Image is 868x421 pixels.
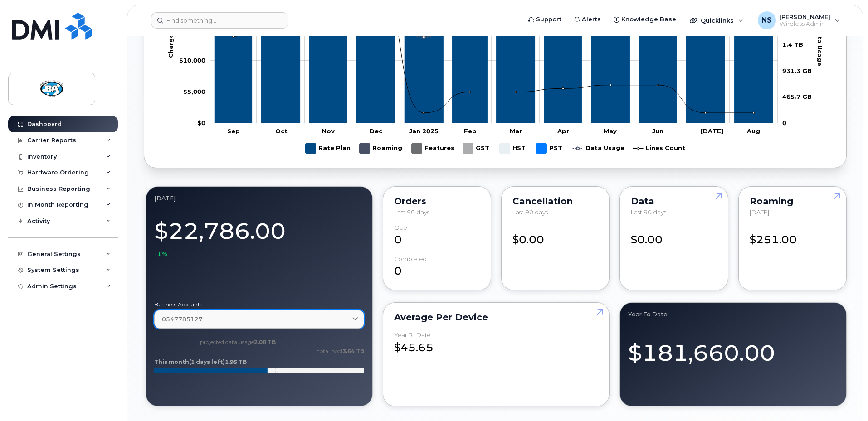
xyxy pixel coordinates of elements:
[154,358,189,365] tspan: This month
[512,198,598,205] div: Cancellation
[582,15,601,24] span: Alerts
[573,140,624,157] g: Data Usage
[464,127,477,135] tspan: Feb
[183,88,205,95] tspan: $5,000
[631,208,666,216] span: Last 90 days
[394,256,427,262] div: completed
[409,127,439,135] tspan: Jan 2025
[342,348,364,354] tspan: 3.64 TB
[761,15,772,26] span: NS
[536,15,561,24] span: Support
[154,310,364,329] a: 0547785127
[322,127,335,135] tspan: Nov
[782,67,812,74] tspan: 931.3 GB
[631,224,717,248] div: $0.00
[512,224,598,248] div: $0.00
[631,198,717,205] div: Data
[394,314,599,321] div: Average per Device
[780,13,830,20] span: [PERSON_NAME]
[816,27,824,66] tspan: Data Usage
[510,127,522,135] tspan: Mar
[628,329,838,368] div: $181,660.00
[604,127,617,135] tspan: May
[179,57,205,64] g: $0
[306,140,685,157] g: Legend
[628,311,838,318] div: Year to Date
[154,195,364,202] div: August 2025
[701,127,723,135] tspan: [DATE]
[183,88,205,95] g: $0
[200,339,276,345] text: projected data usage
[412,140,454,157] g: Features
[151,12,288,29] input: Find something...
[197,119,205,126] tspan: $0
[568,10,607,29] a: Alerts
[701,17,734,24] span: Quicklinks
[254,339,276,345] tspan: 2.08 TB
[394,224,480,248] div: 0
[189,358,225,365] tspan: (1 days left)
[306,140,351,157] g: Rate Plan
[394,208,429,216] span: Last 90 days
[394,198,480,205] div: Orders
[750,224,835,248] div: $251.00
[370,127,383,135] tspan: Dec
[633,140,685,157] g: Lines Count
[167,30,174,58] tspan: Charges
[522,10,568,29] a: Support
[782,119,786,126] tspan: 0
[746,127,760,135] tspan: Aug
[751,11,846,29] div: Nicol Seenath
[394,332,431,339] div: Year to Date
[652,127,663,135] tspan: Jun
[750,208,769,216] span: [DATE]
[536,140,564,157] g: PST
[394,224,411,231] div: Open
[154,302,364,307] label: Business Accounts
[154,213,364,258] div: $22,786.00
[394,256,480,279] div: 0
[782,41,803,48] tspan: 1.4 TB
[275,127,288,135] tspan: Oct
[154,249,167,258] span: -1%
[683,11,750,29] div: Quicklinks
[162,315,203,324] span: 0547785127
[782,93,812,100] tspan: 465.7 GB
[463,140,491,157] g: GST
[500,140,527,157] g: HST
[607,10,683,29] a: Knowledge Base
[215,5,773,123] g: Rate Plan
[750,198,835,205] div: Roaming
[179,57,205,64] tspan: $10,000
[512,208,548,216] span: Last 90 days
[360,140,403,157] g: Roaming
[557,127,569,135] tspan: Apr
[317,348,364,354] text: total pool
[394,332,599,355] div: $45.65
[621,15,676,24] span: Knowledge Base
[225,358,247,365] tspan: 1.95 TB
[780,20,830,28] span: Wireless Admin
[227,127,240,135] tspan: Sep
